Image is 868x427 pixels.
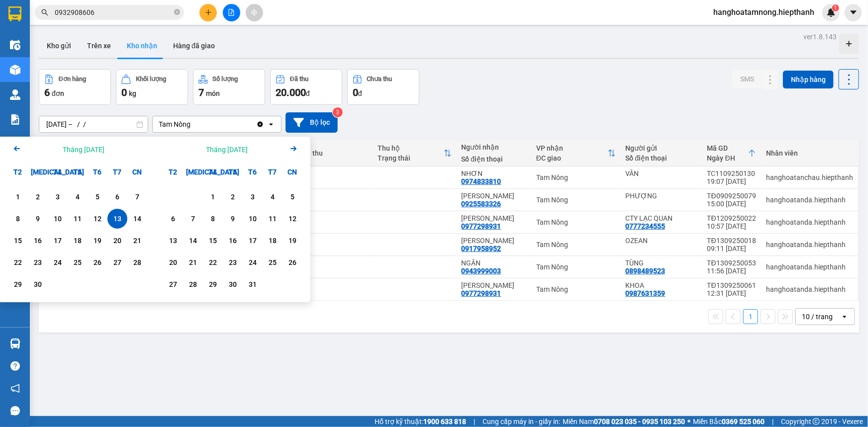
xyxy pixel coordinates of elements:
[286,191,299,203] div: 5
[88,187,107,207] div: Choose Thứ Sáu, tháng 09 5 2025. It's available.
[707,170,756,177] div: TC1109250130
[48,162,68,182] div: T4
[163,162,183,182] div: T2
[206,145,248,155] div: Tháng [DATE]
[462,192,526,200] div: VÕ NGUYỄN BÌNH
[203,231,223,251] div: Choose Thứ Tư, tháng 10 15 2025. It's available.
[127,162,147,182] div: CN
[11,143,23,155] svg: Arrow Left
[358,89,362,97] span: đ
[294,149,368,157] div: Chưa thu
[165,34,223,58] button: Hàng đã giao
[10,361,20,371] span: question-circle
[88,231,107,251] div: Choose Thứ Sáu, tháng 09 19 2025. It's available.
[107,187,127,207] div: Choose Thứ Bảy, tháng 09 6 2025. It's available.
[31,191,45,203] div: 2
[223,231,243,251] div: Choose Thứ Năm, tháng 10 16 2025. It's available.
[166,213,180,225] div: 6
[531,140,621,167] th: Toggle SortBy
[243,162,263,182] div: T6
[41,9,48,16] span: search
[110,256,124,268] div: 27
[266,213,280,225] div: 11
[71,191,85,203] div: 4
[722,418,765,426] strong: 0369 525 060
[839,34,859,54] div: Tạo kho hàng mới
[707,200,756,208] div: 15:00 [DATE]
[353,86,358,98] span: 0
[462,200,501,208] div: 0925583326
[462,289,501,297] div: 0977298931
[10,65,20,75] img: warehouse-icon
[594,418,685,426] strong: 0708 023 035 - 0935 103 250
[626,144,697,152] div: Người gửi
[91,235,104,247] div: 19
[8,187,28,207] div: Choose Thứ Hai, tháng 09 1 2025. It's available.
[199,4,217,21] button: plus
[10,89,20,100] img: warehouse-icon
[107,231,127,251] div: Choose Thứ Bảy, tháng 09 20 2025. It's available.
[28,187,48,207] div: Choose Thứ Ba, tháng 09 2 2025. It's available.
[766,218,853,226] div: hanghoatanda.hiepthanh
[166,278,180,290] div: 27
[536,173,616,181] div: Tam Nông
[243,253,263,272] div: Choose Thứ Sáu, tháng 10 24 2025. It's available.
[536,154,608,162] div: ĐC giao
[71,235,85,247] div: 18
[55,7,172,18] input: Tìm tên, số ĐT hoặc mã đơn
[707,214,756,222] div: TĐ1209250022
[116,69,188,105] button: Khối lượng0kg
[68,209,88,229] div: Choose Thứ Năm, tháng 09 11 2025. It's available.
[243,209,263,229] div: Choose Thứ Sáu, tháng 10 10 2025. It's available.
[51,256,65,268] div: 24
[378,144,444,152] div: Thu hộ
[183,253,203,272] div: Choose Thứ Ba, tháng 10 21 2025. It's available.
[707,259,756,267] div: TĐ1309250053
[283,187,302,207] div: Choose Chủ Nhật, tháng 10 5 2025. It's available.
[283,231,302,251] div: Choose Chủ Nhật, tháng 10 19 2025. It's available.
[91,191,104,203] div: 5
[226,213,240,225] div: 9
[193,69,265,105] button: Số lượng7món
[39,34,79,58] button: Kho gửi
[286,235,299,247] div: 19
[119,34,165,58] button: Kho nhận
[462,222,501,230] div: 0977298931
[8,231,28,251] div: Choose Thứ Hai, tháng 09 15 2025. It's available.
[283,209,302,229] div: Choose Chủ Nhật, tháng 10 12 2025. It's available.
[707,289,756,297] div: 12:31 [DATE]
[136,76,166,83] div: Khối lượng
[286,213,299,225] div: 12
[226,191,240,203] div: 2
[707,267,756,275] div: 11:56 [DATE]
[203,209,223,229] div: Choose Thứ Tư, tháng 10 8 2025. It's available.
[462,237,526,245] div: THANH PHƯƠNG
[536,285,616,293] div: Tam Nông
[536,263,616,271] div: Tam Nông
[243,187,263,207] div: Choose Thứ Sáu, tháng 10 3 2025. It's available.
[626,214,697,222] div: CTY LẠC QUAN
[266,256,280,268] div: 25
[163,253,183,272] div: Choose Thứ Hai, tháng 10 20 2025. It's available.
[536,144,608,152] div: VP nhận
[626,281,697,289] div: KHOA
[31,278,45,290] div: 30
[223,209,243,229] div: Choose Thứ Năm, tháng 10 9 2025. It's available.
[198,86,204,98] span: 7
[482,416,560,427] span: Cung cấp máy in - giấy in:
[127,231,147,251] div: Choose Chủ Nhật, tháng 09 21 2025. It's available.
[10,384,20,393] span: notification
[183,274,203,294] div: Choose Thứ Ba, tháng 10 28 2025. It's available.
[626,154,697,162] div: Số điện thoại
[462,170,526,177] div: NHƠN
[28,231,48,251] div: Choose Thứ Ba, tháng 09 16 2025. It's available.
[841,313,849,321] svg: open
[702,140,761,167] th: Toggle SortBy
[286,256,299,268] div: 26
[626,289,666,297] div: 0987631359
[626,237,697,245] div: OZEAN
[367,76,392,83] div: Chưa thu
[766,241,853,249] div: hanghoatanda.hiepthanh
[8,6,21,21] img: logo-vxr
[266,235,280,247] div: 18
